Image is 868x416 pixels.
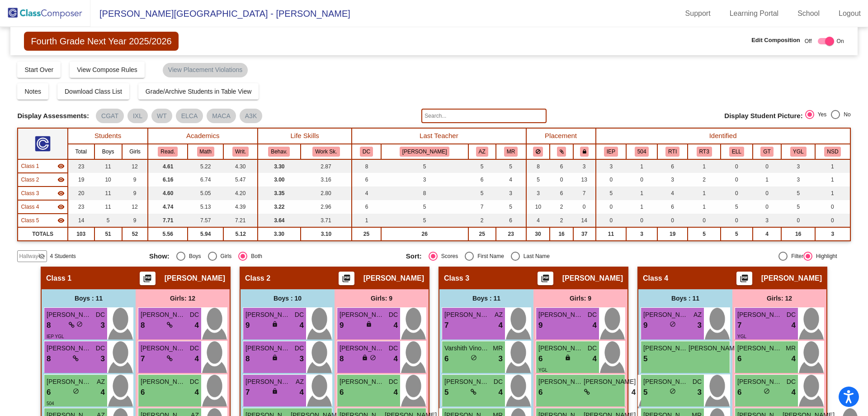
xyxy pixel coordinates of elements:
[301,186,352,200] td: 2.80
[596,214,627,227] td: 0
[550,173,573,186] td: 0
[787,310,796,320] span: DC
[301,200,352,214] td: 2.96
[96,310,105,320] span: DC
[495,310,503,320] span: AZ
[781,144,815,159] th: Young for Grade Level
[815,214,850,227] td: 0
[781,200,815,214] td: 5
[68,159,94,173] td: 23
[21,162,39,170] span: Class 1
[737,310,783,320] span: [PERSON_NAME]
[596,144,627,159] th: Individualized Education Plan
[258,214,301,227] td: 3.64
[301,227,352,241] td: 3.10
[724,112,802,120] span: Display Student Picture:
[751,36,800,45] span: Edit Composition
[468,214,496,227] td: 2
[721,200,753,214] td: 5
[339,272,354,285] button: Print Students Details
[781,159,815,173] td: 3
[657,227,688,241] td: 19
[729,147,744,157] button: ELL
[141,310,186,320] span: [PERSON_NAME]
[837,37,844,45] span: On
[688,159,721,173] td: 1
[188,200,223,214] td: 5.13
[90,6,350,21] span: [PERSON_NAME][GEOGRAPHIC_DATA] - [PERSON_NAME]
[573,214,596,227] td: 14
[831,6,868,21] a: Logout
[626,186,657,200] td: 1
[626,200,657,214] td: 1
[550,186,573,200] td: 6
[593,320,597,331] span: 4
[146,88,252,95] span: Grade/Archive Students in Table View
[588,310,597,320] span: DC
[604,147,618,157] button: IEP
[499,320,503,331] span: 4
[815,227,850,241] td: 3
[352,128,526,144] th: Last Teacher
[760,147,773,157] button: GT
[223,214,258,227] td: 7.21
[739,274,750,287] mat-icon: picture_as_pdf
[101,320,105,331] span: 3
[148,186,188,200] td: 4.60
[790,6,827,21] a: School
[24,32,178,51] span: Fourth Grade Next Year 2025/2026
[812,252,837,260] div: Highlight
[635,147,649,157] button: 504
[38,253,45,260] mat-icon: visibility_off
[258,227,301,241] td: 3.30
[122,227,148,241] td: 52
[188,173,223,186] td: 6.74
[526,214,550,227] td: 4
[381,173,468,186] td: 3
[840,110,850,119] div: No
[352,227,381,241] td: 25
[815,186,850,200] td: 1
[335,289,429,307] div: Girls: 9
[596,227,627,241] td: 11
[781,214,815,227] td: 0
[122,200,148,214] td: 12
[47,320,51,331] span: 8
[657,186,688,200] td: 4
[381,200,468,214] td: 5
[496,214,526,227] td: 6
[18,159,67,173] td: AnnaMarie Ciavattoni - No Class Name
[753,227,781,241] td: 4
[352,173,381,186] td: 6
[21,203,39,211] span: Class 4
[721,173,753,186] td: 0
[815,159,850,173] td: 1
[70,62,145,78] button: View Compose Rules
[68,214,94,227] td: 14
[781,173,815,186] td: 3
[24,88,41,95] span: Notes
[657,159,688,173] td: 6
[217,252,232,260] div: Girls
[136,289,230,307] div: Girls: 12
[526,186,550,200] td: 3
[163,63,248,77] mat-chip: View Placement Violations
[68,186,94,200] td: 20
[148,128,258,144] th: Academics
[148,214,188,227] td: 7.71
[540,274,551,287] mat-icon: picture_as_pdf
[341,274,352,287] mat-icon: picture_as_pdf
[421,109,546,123] input: Search...
[573,173,596,186] td: 13
[721,214,753,227] td: 0
[57,176,65,183] mat-icon: visibility
[240,109,262,123] mat-chip: A3K
[753,200,781,214] td: 0
[693,310,702,320] span: AZ
[792,320,796,331] span: 4
[657,214,688,227] td: 0
[657,200,688,214] td: 6
[68,200,94,214] td: 23
[665,147,679,157] button: RTI
[188,186,223,200] td: 5.05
